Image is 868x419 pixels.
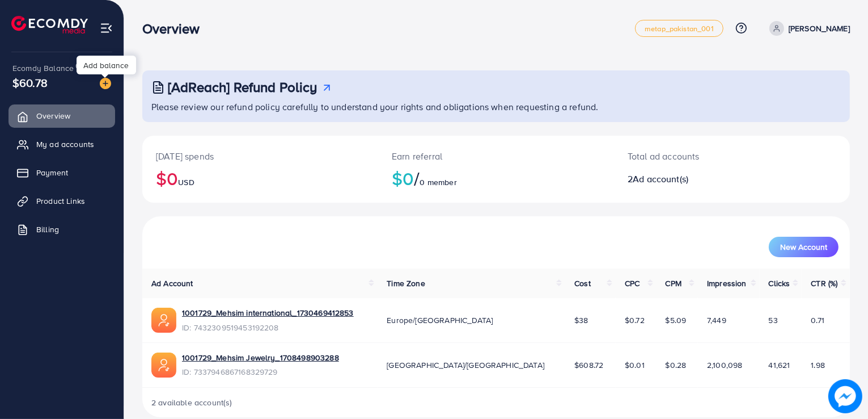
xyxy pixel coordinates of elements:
span: 41,621 [769,359,790,371]
span: $608.72 [574,359,603,371]
span: $0.72 [625,315,645,326]
img: image [832,383,859,410]
img: logo [11,16,88,33]
span: CTR (%) [811,278,837,289]
a: 1001729_Mehsim Jewelry_1708498903288 [182,352,339,363]
a: My ad accounts [9,133,115,156]
span: Ad account(s) [633,173,688,185]
a: 1001729_Mehsim international_1730469412853 [182,307,354,319]
span: Europe/[GEOGRAPHIC_DATA] [387,315,493,326]
p: Total ad accounts [628,149,777,163]
span: $0.01 [625,359,645,371]
img: image [100,78,111,89]
h2: $0 [156,167,365,189]
span: $38 [574,315,588,326]
h2: 2 [628,174,777,185]
span: 2 available account(s) [151,397,232,408]
a: Billing [9,218,115,241]
span: New Account [780,243,827,251]
span: CPM [666,278,681,289]
p: Earn referral [392,149,600,163]
h2: $0 [392,167,600,189]
span: My ad accounts [36,139,94,150]
span: [GEOGRAPHIC_DATA]/[GEOGRAPHIC_DATA] [387,359,544,371]
span: 1.98 [811,359,825,371]
img: ic-ads-acc.e4c84228.svg [151,308,176,333]
span: Overview [36,110,70,121]
a: Product Links [9,190,115,212]
span: $5.09 [666,315,687,326]
span: 53 [769,315,778,326]
p: Please review our refund policy carefully to understand your rights and obligations when requesti... [151,100,843,114]
span: Billing [36,224,59,235]
img: menu [100,22,113,35]
span: 7,449 [707,315,726,326]
span: Time Zone [387,278,425,289]
span: Clicks [769,278,790,289]
span: 2,100,098 [707,359,742,371]
span: Payment [36,167,68,178]
span: $0.28 [666,359,687,371]
span: Ad Account [151,278,193,289]
span: / [414,165,420,191]
span: USD [178,177,194,188]
a: Payment [9,161,115,184]
button: New Account [769,237,839,257]
span: CPC [625,278,640,289]
a: [PERSON_NAME] [765,21,850,36]
span: 0 member [420,177,457,188]
span: Ecomdy Balance [12,62,74,74]
span: Product Links [36,195,85,207]
span: Impression [707,278,747,289]
p: [DATE] spends [156,149,365,163]
span: $60.78 [12,74,48,91]
p: [PERSON_NAME] [789,22,850,35]
span: ID: 7337946867168329729 [182,366,339,378]
img: ic-ads-acc.e4c84228.svg [151,353,176,378]
span: ID: 7432309519453192208 [182,322,354,333]
a: metap_pakistan_001 [635,20,723,37]
span: 0.71 [811,315,824,326]
span: Cost [574,278,591,289]
h3: Overview [142,20,209,37]
h3: [AdReach] Refund Policy [168,79,317,95]
span: metap_pakistan_001 [645,25,714,32]
div: Add balance [77,56,136,74]
a: Overview [9,104,115,127]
